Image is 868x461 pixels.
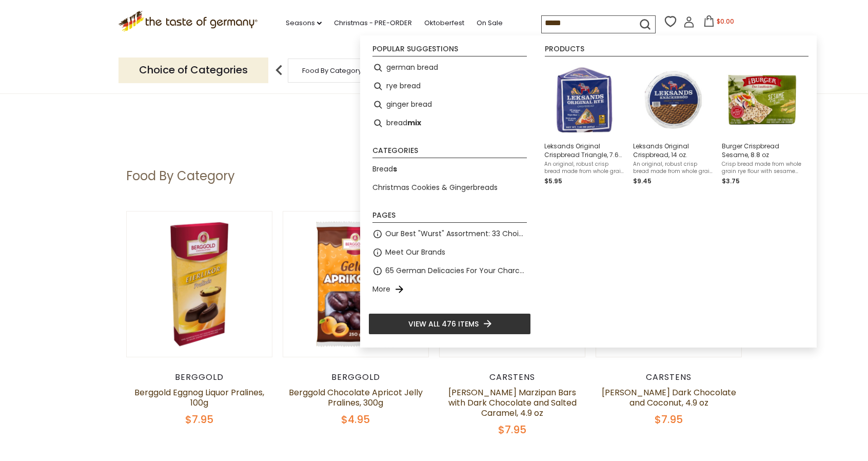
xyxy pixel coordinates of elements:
li: Christmas Cookies & Gingerbreads [368,179,531,197]
span: $7.95 [498,422,526,437]
a: [PERSON_NAME] Marzipan Bars with Dark Chocolate and Salted Caramel, 4.9 oz [448,387,577,419]
li: Products [545,45,808,56]
span: $7.95 [655,412,683,427]
a: Leksands Original Crispbread TriangleLeksands Original Crispbread Triangle, 7.6 ozAn original, ro... [544,63,625,186]
img: previous arrow [269,60,289,81]
span: Crisp bread made from whole grain rye flour with sesame seeds, and baked without yeast. Perfect f... [722,161,802,175]
div: Carstens [596,372,742,382]
span: View all 476 items [408,318,479,330]
a: Berggold Eggnog Liquor Pralines, 100g [134,387,264,409]
span: $0.00 [717,17,734,26]
div: Berggold [126,372,272,382]
li: Leksands Original Crispbread Triangle, 7.6 oz [540,59,629,190]
h1: Food By Category [126,168,235,184]
img: Leksands Original Crispbread, 14 oz [636,63,711,137]
a: Oktoberfest [424,17,464,29]
li: Pages [372,212,527,223]
li: View all 476 items [368,313,531,335]
a: Food By Category [302,67,362,74]
span: An original, robust crisp bread made from whole grain rye flour. Perfect for your smorgasbord or ... [633,161,714,175]
a: Burger Crispbread SesameBurger Crispbread Sesame, 8.8 ozCrisp bread made from whole grain rye flo... [722,63,802,186]
a: Meet Our Brands [385,246,445,258]
a: Christmas - PRE-ORDER [334,17,412,29]
li: Meet Our Brands [368,243,531,262]
li: Leksands Original Crispbread, 14 oz. [629,59,718,190]
li: ginger bread [368,95,531,114]
a: Our Best "Wurst" Assortment: 33 Choices For The Grillabend [385,228,527,240]
li: Categories [372,147,527,158]
span: $7.95 [185,412,213,427]
p: Choice of Categories [119,57,268,83]
span: An original, robust crisp bread made from whole grain rye flour in a convenient and unique triang... [544,161,625,175]
a: Seasons [286,17,322,29]
li: Our Best "Wurst" Assortment: 33 Choices For The Grillabend [368,225,531,243]
li: 65 German Delicacies For Your Charcuterie Board [368,262,531,280]
a: On Sale [477,17,503,29]
span: Leksands Original Crispbread, 14 oz. [633,142,714,159]
li: Burger Crispbread Sesame, 8.8 oz [718,59,806,190]
span: Burger Crispbread Sesame, 8.8 oz [722,142,802,159]
a: 65 German Delicacies For Your Charcuterie Board [385,265,527,277]
div: Carstens [439,372,585,382]
li: Breads [368,160,531,179]
span: $5.95 [544,177,562,185]
div: Instant Search Results [360,35,817,348]
img: Berggold Chocolate Apricot Jelly Pralines, 300g [283,212,428,357]
a: [PERSON_NAME] Dark Chocolate and Coconut, 4.9 oz [602,387,736,409]
li: Popular suggestions [372,45,527,56]
li: bread mix [368,114,531,132]
span: $3.75 [722,177,740,185]
img: Berggold Eggnog Liquor Pralines, 100g [127,212,272,357]
a: Breads [372,163,397,175]
b: s [393,164,397,174]
a: Leksands Original Crispbread, 14 ozLeksands Original Crispbread, 14 oz.An original, robust crisp ... [633,63,714,186]
span: $9.45 [633,177,652,185]
img: Burger Crispbread Sesame [725,63,799,137]
span: $4.95 [341,412,370,427]
li: More [368,280,531,299]
li: rye bread [368,77,531,95]
li: german bread [368,59,531,77]
span: Leksands Original Crispbread Triangle, 7.6 oz [544,142,625,159]
img: Leksands Original Crispbread Triangle [547,63,622,137]
a: Berggold Chocolate Apricot Jelly Pralines, 300g [289,387,423,409]
button: $0.00 [697,15,740,31]
div: Berggold [283,372,429,382]
b: mix [407,117,421,129]
a: Christmas Cookies & Gingerbreads [372,182,498,194]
